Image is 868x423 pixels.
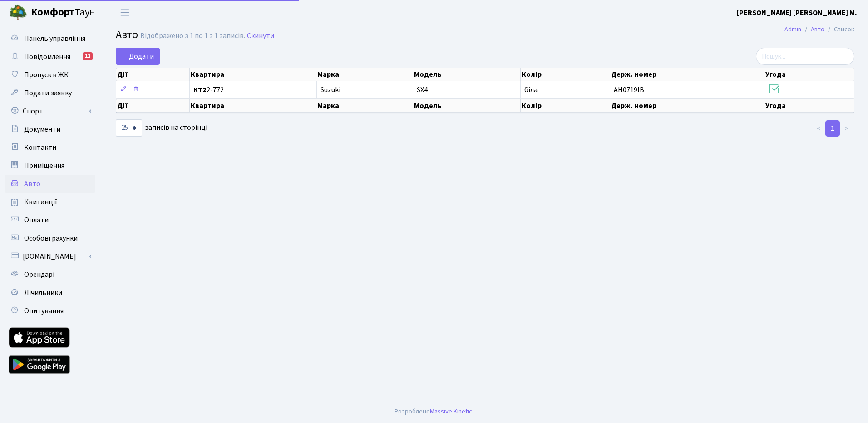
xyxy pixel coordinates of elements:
[116,68,190,81] th: Дії
[5,284,95,302] a: Лічильники
[610,68,764,81] th: Держ. номер
[5,102,95,120] a: Спорт
[5,120,95,138] a: Документи
[24,306,64,316] span: Опитування
[190,68,317,81] th: Квартира
[5,30,95,48] a: Панель управління
[5,266,95,284] a: Орендарі
[610,99,764,113] th: Держ. номер
[771,20,868,39] nav: breadcrumb
[316,99,413,113] th: Марка
[824,25,854,34] li: Список
[24,124,60,134] span: Документи
[24,52,70,62] span: Повідомлення
[811,25,824,34] a: Авто
[784,25,801,34] a: Admin
[5,138,95,157] a: Контакти
[9,4,27,22] img: logo.png
[193,86,313,93] span: 2-772
[316,68,413,81] th: Марка
[83,52,93,60] div: 11
[24,215,49,225] span: Оплати
[24,270,54,280] span: Орендарі
[247,32,274,40] a: Скинути
[417,85,428,95] span: SX4
[24,70,69,80] span: Пропуск в ЖК
[116,48,160,65] a: Додати
[825,120,840,137] a: 1
[5,157,95,175] a: Приміщення
[24,197,57,207] span: Квитанції
[24,143,56,152] span: Контакти
[413,99,521,113] th: Модель
[756,48,854,65] input: Пошук...
[321,85,340,95] span: Suzuki
[193,85,207,95] b: КТ2
[5,193,95,211] a: Квитанції
[116,99,190,113] th: Дії
[395,407,473,417] div: Розроблено .
[31,5,74,20] b: Комфорт
[190,99,317,113] th: Квартира
[31,5,95,20] span: Таун
[5,211,95,229] a: Оплати
[116,27,138,43] span: Авто
[521,68,610,81] th: Колір
[413,68,521,81] th: Модель
[122,51,154,61] span: Додати
[24,161,64,171] span: Приміщення
[524,85,538,95] span: біла
[24,34,85,44] span: Панель управління
[521,99,610,113] th: Колір
[24,179,40,189] span: Авто
[113,5,136,20] button: Переключити навігацію
[24,88,72,98] span: Подати заявку
[5,229,95,247] a: Особові рахунки
[737,7,857,18] a: [PERSON_NAME] [PERSON_NAME] М.
[116,119,142,137] select: записів на сторінці
[5,48,95,66] a: Повідомлення11
[5,302,95,320] a: Опитування
[764,99,854,113] th: Угода
[24,288,62,298] span: Лічильники
[5,175,95,193] a: Авто
[5,247,95,266] a: [DOMAIN_NAME]
[430,407,472,416] a: Massive Kinetic
[116,119,207,137] label: записів на сторінці
[737,8,857,18] b: [PERSON_NAME] [PERSON_NAME] М.
[614,85,644,95] span: АН0719ІВ
[5,66,95,84] a: Пропуск в ЖК
[5,84,95,102] a: Подати заявку
[140,32,245,40] div: Відображено з 1 по 1 з 1 записів.
[764,68,854,81] th: Угода
[24,233,78,243] span: Особові рахунки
